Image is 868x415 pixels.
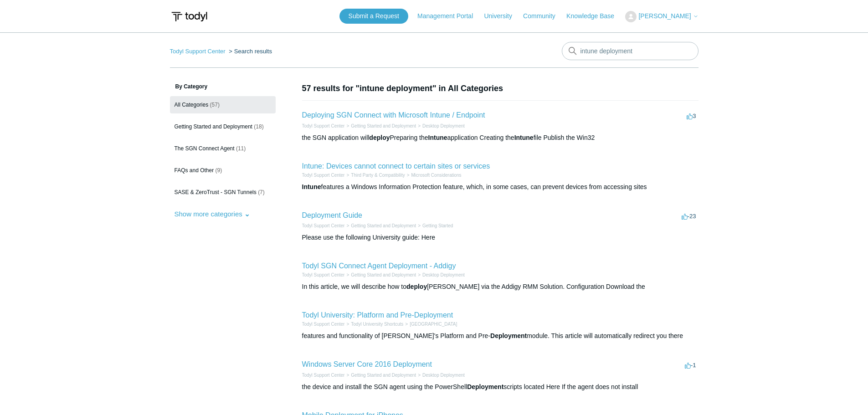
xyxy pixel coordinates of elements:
[410,322,457,327] a: [GEOGRAPHIC_DATA]
[351,272,416,277] a: Getting Started and Deployment
[170,118,276,135] a: Getting Started and Deployment (18)
[302,360,432,368] a: Windows Server Core 2016 Deployment
[254,123,263,130] span: (18)
[175,189,257,195] span: SASE & ZeroTrust - SGN Tunnels
[416,272,465,278] li: Desktop Deployment
[514,134,534,141] em: Intune
[625,11,698,22] button: [PERSON_NAME]
[236,145,246,152] span: (11)
[351,223,416,228] a: Getting Started and Deployment
[302,222,345,229] li: Todyl Support Center
[484,11,521,21] a: University
[170,48,226,55] a: Todyl Support Center
[302,282,699,292] div: In this article, we will describe how to [PERSON_NAME] via the Addigy RMM Solution. Configuration...
[411,173,462,178] a: Microsoft Considerations
[216,167,222,174] span: (9)
[302,172,345,179] li: Todyl Support Center
[422,223,453,228] a: Getting Started
[467,383,503,390] em: Deployment
[175,145,235,152] span: The SGN Connect Agent
[344,372,416,379] li: Getting Started and Deployment
[351,322,403,327] a: Todyl University Shortcuts
[302,82,699,95] h1: 57 results for "intune deployment" in All Categories
[416,222,453,229] li: Getting Started
[170,96,276,113] a: All Categories (57)
[302,372,345,379] li: Todyl Support Center
[403,321,457,328] li: Todyl University
[369,134,390,141] em: deploy
[351,173,405,178] a: Third Party & Compatibility
[302,262,456,270] a: Todyl SGN Connect Agent Deployment - Addigy
[302,382,699,392] div: the device and install the SGN agent using the PowerShell scripts located Here If the agent does ...
[302,173,345,178] a: Todyl Support Center
[175,123,252,130] span: Getting Started and Deployment
[258,189,265,195] span: (7)
[682,213,696,220] span: -23
[417,11,482,21] a: Management Portal
[416,372,465,379] li: Desktop Deployment
[170,140,276,157] a: The SGN Connect Agent (11)
[227,48,272,55] li: Search results
[687,113,696,119] span: 3
[344,172,405,179] li: Third Party & Compatibility
[302,182,699,192] div: features a Windows Information Protection feature, which, in some cases, can prevent devices from...
[210,102,220,108] span: (57)
[406,283,427,290] em: deploy
[562,42,699,60] input: Search
[302,272,345,277] a: Todyl Support Center
[302,311,453,319] a: Todyl University: Platform and Pre-Deployment
[175,102,209,108] span: All Categories
[566,11,623,21] a: Knowledge Base
[170,184,276,201] a: SASE & ZeroTrust - SGN Tunnels (7)
[302,331,699,341] div: features and functionality of [PERSON_NAME]'s Platform and Pre- module. This article will automat...
[302,272,345,278] li: Todyl Support Center
[405,172,462,179] li: Microsoft Considerations
[416,123,465,129] li: Desktop Deployment
[490,332,527,339] em: Deployment
[302,111,485,119] a: Deploying SGN Connect with Microsoft Intune / Endpoint
[170,205,255,222] button: Show more categories
[302,322,345,327] a: Todyl Support Center
[170,82,276,91] h3: By Category
[638,12,691,20] span: [PERSON_NAME]
[170,48,227,55] li: Todyl Support Center
[685,362,696,369] span: -1
[351,373,416,378] a: Getting Started and Deployment
[344,272,416,278] li: Getting Started and Deployment
[170,8,209,25] img: Todyl Support Center Help Center home page
[170,162,276,179] a: FAQs and Other (9)
[302,123,345,128] a: Todyl Support Center
[428,134,447,141] em: Intune
[351,123,416,128] a: Getting Started and Deployment
[302,223,345,228] a: Todyl Support Center
[302,233,699,242] div: Please use the following University guide: Here
[339,9,408,24] a: Submit a Request
[344,321,403,328] li: Todyl University Shortcuts
[302,373,345,378] a: Todyl Support Center
[175,167,214,174] span: FAQs and Other
[422,272,465,277] a: Desktop Deployment
[302,321,345,328] li: Todyl Support Center
[422,373,465,378] a: Desktop Deployment
[302,162,490,170] a: Intune: Devices cannot connect to certain sites or services
[523,11,565,21] a: Community
[302,211,363,219] a: Deployment Guide
[302,133,699,143] div: the SGN application will Preparing the application Creating the file Publish the Win32
[344,222,416,229] li: Getting Started and Deployment
[344,123,416,129] li: Getting Started and Deployment
[422,123,465,128] a: Desktop Deployment
[302,123,345,129] li: Todyl Support Center
[302,183,321,190] em: Intune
